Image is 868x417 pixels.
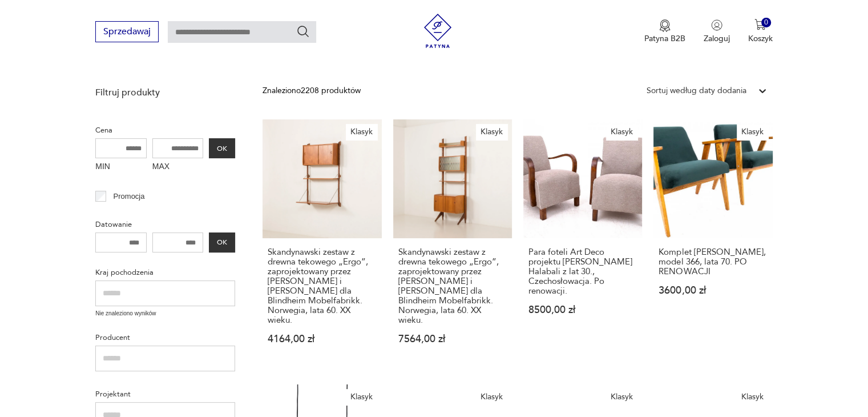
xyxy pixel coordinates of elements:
[263,85,361,97] div: Znaleziono 2208 produktów
[95,86,235,99] p: Filtruj produkty
[647,85,746,97] div: Sortuj według daty dodania
[644,19,685,45] a: Ikona medaluPatyna B2B
[754,19,766,31] img: Ikona koszyka
[95,29,159,37] a: Sprzedawaj
[644,19,685,45] button: Patyna B2B
[761,18,771,28] div: 0
[711,19,722,31] img: Ikonka użytkownika
[296,25,310,38] button: Szukaj
[268,247,376,325] h3: Skandynawski zestaw z drewna tekowego „Ergo”, zaprojektowany przez [PERSON_NAME] i [PERSON_NAME] ...
[659,286,767,295] p: 3600,00 zł
[528,305,637,315] p: 8500,00 zł
[748,19,773,45] button: 0Koszyk
[95,309,235,318] p: Nie znaleziono wyników
[95,158,147,177] label: MIN
[95,388,235,400] p: Projektant
[659,19,671,32] img: Ikona medalu
[704,34,730,45] p: Zaloguj
[263,119,381,366] a: KlasykSkandynawski zestaw z drewna tekowego „Ergo”, zaprojektowany przez Johna Texmona i Einara B...
[95,331,235,344] p: Producent
[393,119,512,366] a: KlasykSkandynawski zestaw z drewna tekowego „Ergo”, zaprojektowany przez Johna Texmona i Einara B...
[95,218,235,231] p: Datowanie
[95,266,235,279] p: Kraj pochodzenia
[398,247,507,325] h3: Skandynawski zestaw z drewna tekowego „Ergo”, zaprojektowany przez [PERSON_NAME] i [PERSON_NAME] ...
[421,14,455,48] img: Patyna - sklep z meblami i dekoracjami vintage
[209,138,235,158] button: OK
[95,21,159,42] button: Sprzedawaj
[653,119,772,366] a: KlasykKomplet foteli Chierowskiego, model 366, lata 70. PO RENOWACJIKomplet [PERSON_NAME], model ...
[209,232,235,252] button: OK
[528,247,637,296] h3: Para foteli Art Deco projektu [PERSON_NAME] Halabali z lat 30., Czechosłowacja. Po renowacji.
[659,247,767,276] h3: Komplet [PERSON_NAME], model 366, lata 70. PO RENOWACJI
[704,19,730,45] button: Zaloguj
[268,334,376,344] p: 4164,00 zł
[644,34,685,45] p: Patyna B2B
[152,158,204,177] label: MAX
[398,334,507,344] p: 7564,00 zł
[114,190,145,203] p: Promocja
[748,34,773,45] p: Koszyk
[523,119,642,366] a: KlasykPara foteli Art Deco projektu J. Halabali z lat 30., Czechosłowacja. Po renowacji.Para fote...
[95,124,235,137] p: Cena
